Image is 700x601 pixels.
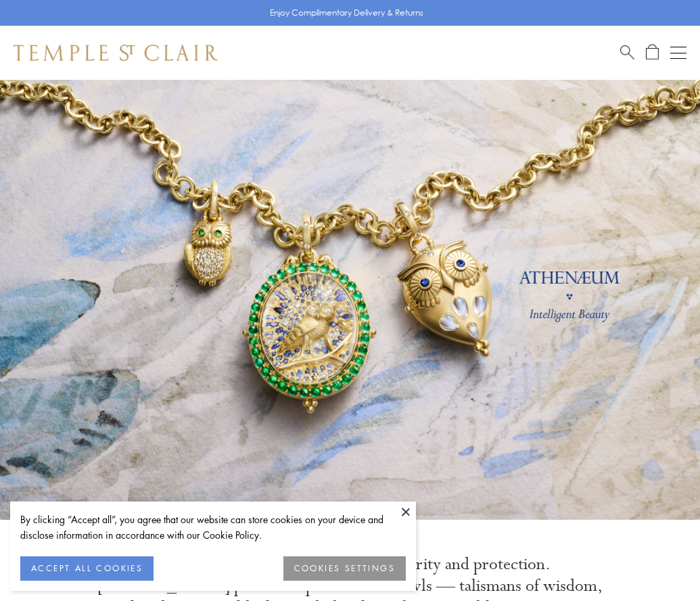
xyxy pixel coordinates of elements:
[283,556,406,581] button: COOKIES SETTINGS
[20,556,154,581] button: ACCEPT ALL COOKIES
[670,45,686,61] button: Open navigation
[620,44,634,61] a: Search
[646,44,659,61] a: Open Shopping Bag
[270,6,423,20] p: Enjoy Complimentary Delivery & Returns
[20,512,406,543] div: By clicking “Accept all”, you agree that our website can store cookies on your device and disclos...
[14,45,218,61] img: Temple St. Clair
